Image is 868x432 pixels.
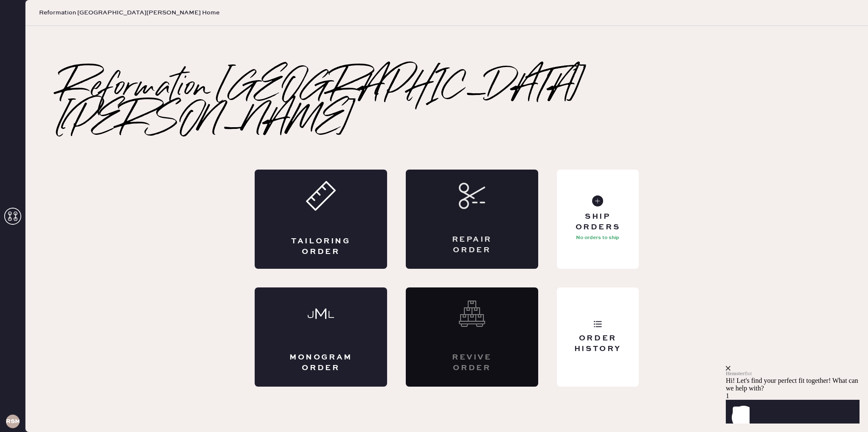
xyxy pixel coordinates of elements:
[440,352,504,373] div: Revive order
[726,314,866,430] iframe: Front Chat
[59,71,834,139] h2: Reformation [GEOGRAPHIC_DATA][PERSON_NAME]
[406,287,538,387] div: Interested? Contact us at care@hemster.co
[564,333,632,354] div: Order History
[6,418,20,424] h3: RSMA
[440,234,504,256] div: Repair Order
[576,233,619,243] p: No orders to ship
[289,236,353,257] div: Tailoring Order
[39,8,219,17] span: Reformation [GEOGRAPHIC_DATA][PERSON_NAME] Home
[564,212,632,233] div: Ship Orders
[289,352,353,373] div: Monogram Order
